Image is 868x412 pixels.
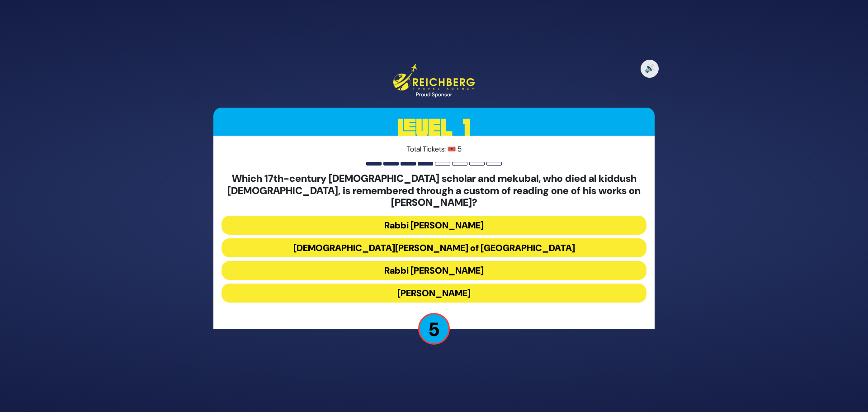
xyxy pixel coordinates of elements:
p: 5 [418,313,450,345]
button: Rabbi [PERSON_NAME] [222,261,646,280]
button: Rabbi [PERSON_NAME] [222,216,646,235]
div: Proud Sponsor [393,90,475,99]
button: [PERSON_NAME] [222,284,646,303]
h5: Which 17th-century [DEMOGRAPHIC_DATA] scholar and mekubal, who died al kiddush [DEMOGRAPHIC_DATA]... [222,173,646,208]
button: [DEMOGRAPHIC_DATA][PERSON_NAME] of [GEOGRAPHIC_DATA] [222,238,646,257]
h3: Level 1 [213,108,655,148]
p: Total Tickets: 🎟️ 5 [222,144,646,155]
button: 🔊 [641,60,659,78]
img: Reichberg Travel [393,64,475,90]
